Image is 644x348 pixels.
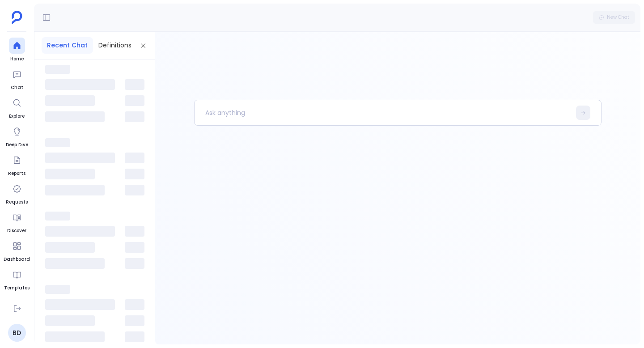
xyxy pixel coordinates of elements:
[7,209,26,234] a: Discover
[6,123,28,149] a: Deep Dive
[8,324,26,342] a: BD
[4,284,30,292] span: Templates
[9,84,25,91] span: Chat
[9,66,25,91] a: Chat
[9,113,25,120] span: Explore
[42,37,93,54] button: Recent Chat
[4,238,30,263] a: Dashboard
[6,199,28,206] span: Requests
[9,95,25,120] a: Explore
[3,295,31,320] a: PetaReports
[9,55,25,63] span: Home
[6,141,28,149] span: Deep Dive
[7,227,26,234] span: Discover
[93,37,137,54] button: Definitions
[8,152,25,177] a: Reports
[6,181,28,206] a: Requests
[4,256,30,263] span: Dashboard
[4,267,30,292] a: Templates
[9,38,25,63] a: Home
[8,170,25,177] span: Reports
[12,11,22,24] img: petavue logo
